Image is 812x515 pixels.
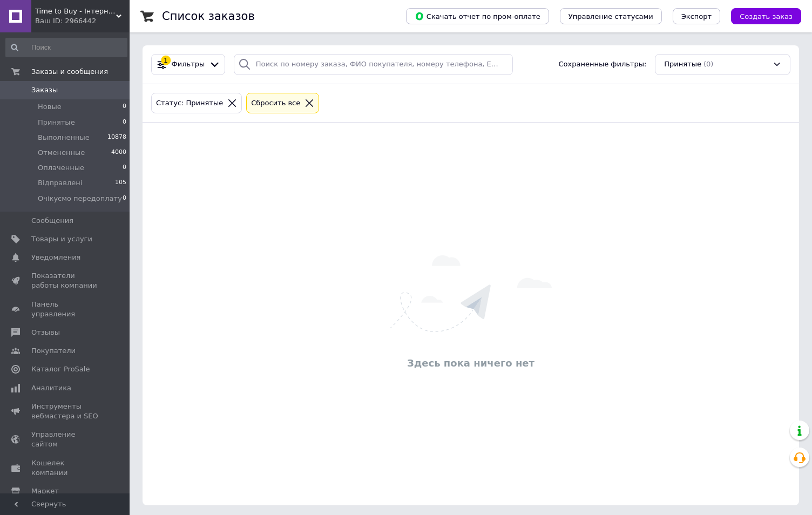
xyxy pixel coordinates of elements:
[31,430,100,449] span: Управление сайтом
[569,12,653,21] span: Управление статусами
[673,8,720,24] button: Экспорт
[38,178,82,188] span: Відправлені
[38,118,75,127] span: Принятые
[740,12,793,21] span: Создать заказ
[172,59,205,70] span: Фильтры
[38,194,122,204] span: Очікуємо передоплату
[703,60,713,68] span: (0)
[31,383,71,393] span: Аналитика
[5,38,127,57] input: Поиск
[249,98,302,109] div: Сбросить все
[720,12,801,20] a: Создать заказ
[31,402,100,421] span: Инструменты вебмастера и SEO
[234,54,513,75] input: Поиск по номеру заказа, ФИО покупателя, номеру телефона, Email, номеру накладной
[31,458,100,478] span: Кошелек компании
[123,118,126,127] span: 0
[406,8,549,24] button: Скачать отчет по пром-оплате
[31,346,76,356] span: Покупатели
[31,364,90,374] span: Каталог ProSale
[38,133,90,143] span: Выполненные
[38,102,62,112] span: Новые
[154,98,225,109] div: Статус: Принятые
[31,300,100,319] span: Панель управления
[38,163,84,173] span: Оплаченные
[123,102,126,112] span: 0
[123,194,126,204] span: 0
[31,216,73,226] span: Сообщения
[162,10,255,23] h1: Список заказов
[681,12,712,21] span: Экспорт
[35,16,130,26] div: Ваш ID: 2966442
[559,59,647,70] span: Сохраненные фильтры:
[148,356,794,370] div: Здесь пока ничего нет
[415,11,540,21] span: Скачать отчет по пром-оплате
[31,271,100,290] span: Показатели работы компании
[107,133,126,143] span: 10878
[31,85,58,95] span: Заказы
[31,253,80,262] span: Уведомления
[38,148,85,158] span: Отмененные
[31,234,92,244] span: Товары и услуги
[664,59,701,70] span: Принятые
[161,56,171,65] div: 1
[31,486,59,496] span: Маркет
[560,8,662,24] button: Управление статусами
[115,178,126,188] span: 105
[111,148,126,158] span: 4000
[123,163,126,173] span: 0
[31,67,108,77] span: Заказы и сообщения
[731,8,801,24] button: Создать заказ
[31,328,60,337] span: Отзывы
[35,6,116,16] span: Time to Buy - Інтернет-магазин трендових товарів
